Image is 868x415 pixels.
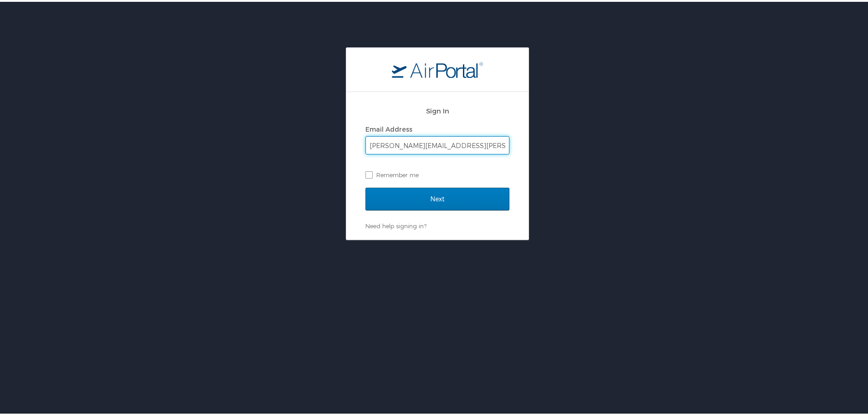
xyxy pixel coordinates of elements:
label: Email Address [365,123,412,131]
img: logo [392,60,483,76]
label: Remember me [365,166,509,180]
a: Need help signing in? [365,220,426,228]
input: Next [365,186,509,209]
h2: Sign In [365,104,509,114]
